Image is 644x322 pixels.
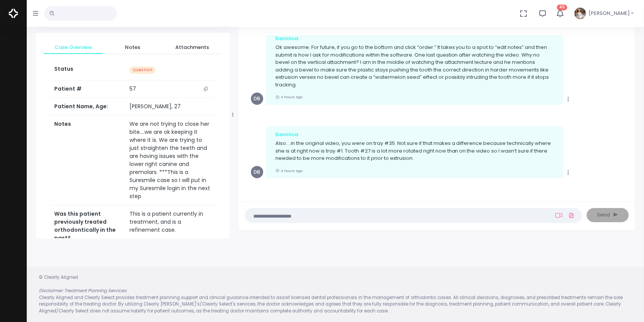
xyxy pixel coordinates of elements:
[125,80,216,98] td: 57
[275,131,555,138] div: Dannica
[275,35,555,42] div: Dannica
[125,115,216,205] td: We are not trying to close her bite....we are ok keeping it where it is. We are trying to just st...
[109,44,157,51] span: Notes
[554,212,564,218] a: Add Loom Video
[9,5,18,21] img: Logo Horizontal
[50,80,125,98] th: Patient #
[129,67,155,74] span: Question
[275,44,555,88] p: Ok awesome. For future, if you go to the bottom and click “order.” It takes you to a spot to “edi...
[168,44,216,51] span: Attachments
[251,93,263,105] span: DB
[251,166,263,178] span: DB
[50,44,97,51] span: Case Overview
[245,35,629,194] div: scrollable content
[39,288,126,294] em: Disclaimer: Treatment Planning Services
[50,115,125,205] th: Notes
[125,205,216,247] td: This is a patient currently in treatment, and is a refinement case.
[557,5,567,10] span: 45
[50,60,125,80] th: Status
[275,168,303,173] small: 4 hours ago
[125,98,216,115] td: [PERSON_NAME], 27
[31,274,639,314] div: © Clearly Aligned Clearly Aligned and Clearly Select provides treatment planning support and clin...
[50,98,125,115] th: Patient Name, Age:
[573,7,587,20] img: Header Avatar
[567,208,576,222] a: Add Files
[589,10,630,17] span: [PERSON_NAME]
[50,205,125,247] th: Was this patient previously treated orthodontically in the past?
[275,94,303,99] small: 4 hours ago
[275,140,555,162] p: Also….in the original video, you were on tray #35. Not sure if that makes a difference because te...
